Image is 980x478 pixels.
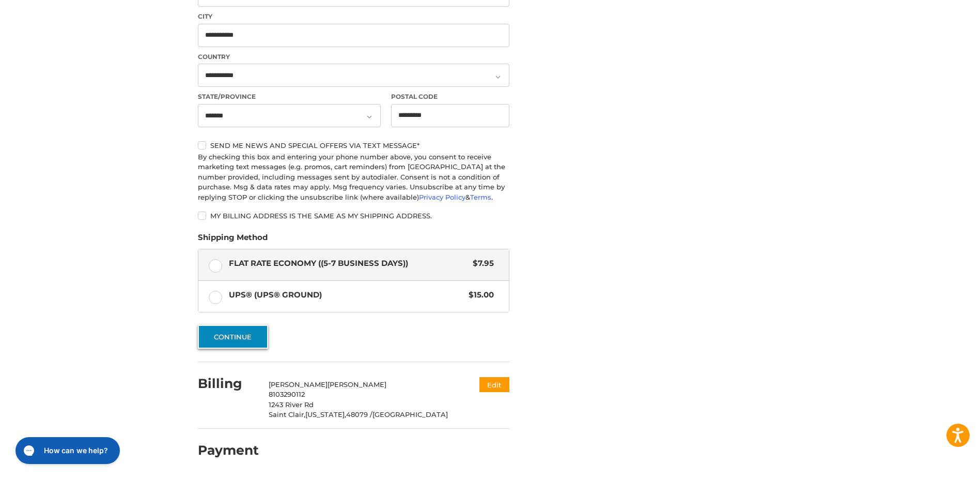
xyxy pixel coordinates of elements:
[479,377,509,392] button: Edit
[269,400,314,409] span: 1243 River Rd
[391,92,510,101] label: Postal Code
[419,193,465,201] a: Privacy Policy
[328,380,386,389] span: [PERSON_NAME]
[269,410,305,419] span: Saint Clair,
[198,442,259,458] h2: Payment
[470,193,491,201] a: Terms
[463,289,494,301] span: $15.00
[229,289,464,301] span: UPS® (UPS® Ground)
[305,410,346,419] span: [US_STATE],
[198,92,381,101] label: State/Province
[468,258,494,270] span: $7.95
[372,410,448,419] span: [GEOGRAPHIC_DATA]
[198,52,509,62] label: Country
[346,410,372,419] span: 48079 /
[198,212,509,220] label: My billing address is the same as my shipping address.
[198,376,258,392] h2: Billing
[229,258,468,270] span: Flat Rate Economy ((5-7 Business Days))
[269,380,328,389] span: [PERSON_NAME]
[198,152,509,203] div: By checking this box and entering your phone number above, you consent to receive marketing text ...
[269,390,305,398] span: 8103290112
[198,325,268,349] button: Continue
[198,232,268,248] legend: Shipping Method
[198,12,509,21] label: City
[198,141,509,150] label: Send me news and special offers via text message*
[10,434,123,468] iframe: Gorgias live chat messenger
